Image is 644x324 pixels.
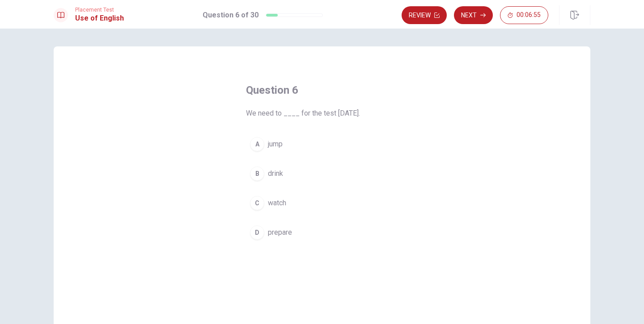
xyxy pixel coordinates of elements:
div: A [250,137,264,151]
button: Cwatch [246,192,398,214]
span: watch [268,198,286,208]
div: C [250,196,264,210]
span: 00:06:55 [517,12,541,19]
span: Placement Test [75,7,124,13]
button: Ajump [246,133,398,155]
h4: Question 6 [246,83,398,97]
button: Bdrink [246,162,398,185]
button: 00:06:55 [500,6,548,24]
span: We need to ____ for the test [DATE]. [246,108,398,119]
button: Next [454,6,493,24]
h1: Question 6 of 30 [203,10,258,21]
span: jump [268,139,283,150]
button: Dprepare [246,221,398,244]
span: prepare [268,227,292,238]
span: drink [268,168,283,179]
button: Review [402,6,447,24]
div: B [250,166,264,181]
div: D [250,225,264,240]
h1: Use of English [75,13,124,24]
